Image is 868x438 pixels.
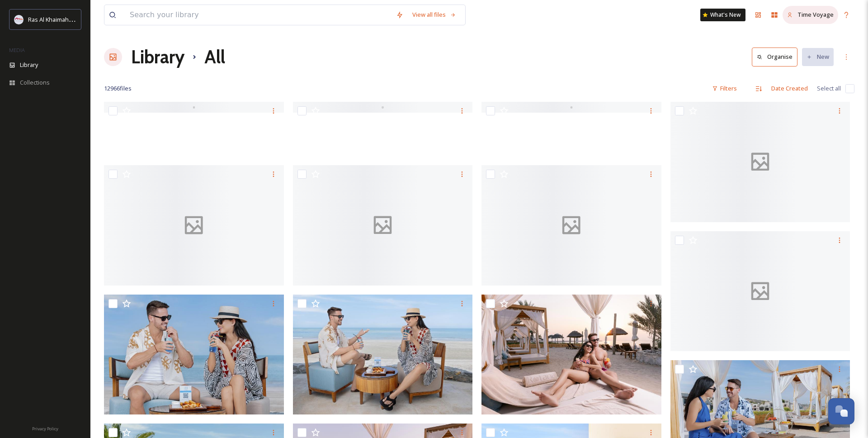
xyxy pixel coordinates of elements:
span: 12966 file s [104,84,132,93]
a: Privacy Policy [32,423,58,433]
span: Collections [20,78,50,87]
a: View all files [408,6,461,24]
img: Logo_RAKTDA_RGB-01.png [14,15,24,24]
div: Date Created [767,80,812,97]
span: MEDIA [9,47,25,53]
a: Time Voyage [783,6,838,24]
input: Search your library [125,5,392,25]
span: Ras Al Khaimah Tourism Development Authority [28,15,156,24]
button: Organise [752,48,797,66]
img: Cove Rotana (16).jpeg [293,295,473,415]
div: Filters [708,80,741,97]
a: Library [131,43,184,71]
span: Time Voyage [797,10,834,19]
span: Library [20,61,38,69]
button: New [802,48,834,66]
h1: All [204,43,225,71]
span: Privacy Policy [32,426,58,432]
a: Organise [752,48,802,66]
span: Select all [817,84,841,93]
img: Cove Rotana (17).jpeg [104,295,284,415]
a: What's New [700,9,745,21]
button: Open Chat [828,398,854,424]
img: Cove Rotana (12).jpg [481,295,661,415]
